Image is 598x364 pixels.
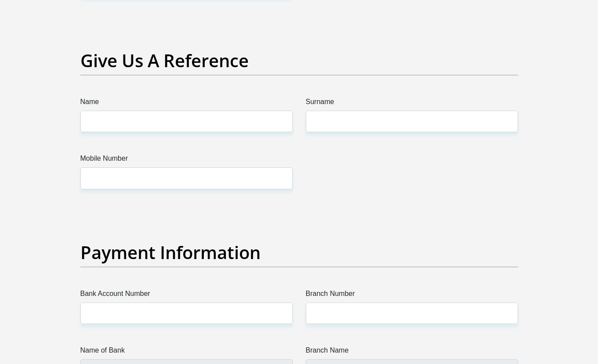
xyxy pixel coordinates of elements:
h2: Payment Information [80,242,518,263]
input: Branch Number [306,303,518,324]
label: Branch Name [306,345,518,359]
label: Surname [306,97,518,111]
input: Mobile Number [80,167,293,189]
label: Mobile Number [80,153,293,167]
input: Bank Account Number [80,303,293,324]
input: Surname [306,111,518,132]
label: Bank Account Number [80,288,293,303]
input: Name [80,111,293,132]
label: Branch Number [306,288,518,303]
label: Name [80,97,293,111]
h2: Give Us A Reference [80,50,518,71]
label: Name of Bank [80,345,293,359]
